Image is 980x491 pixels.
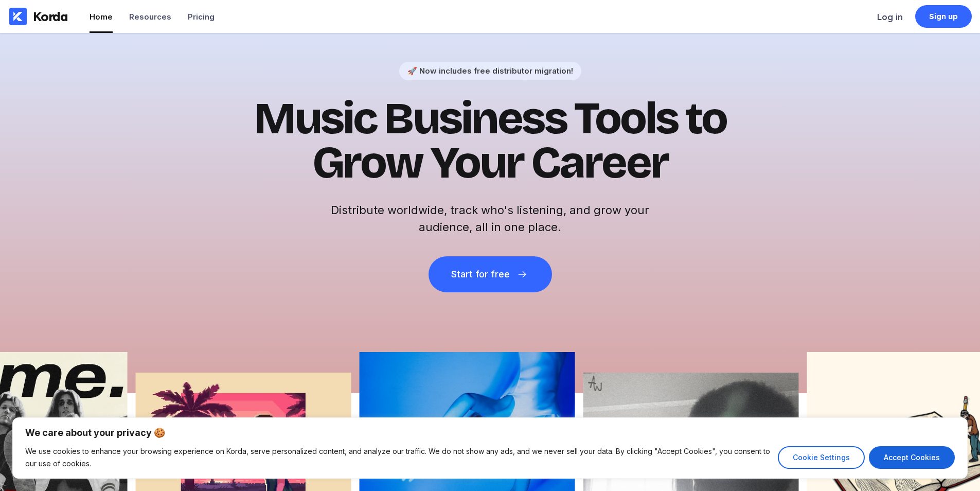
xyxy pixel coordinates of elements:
[326,202,655,236] h2: Distribute worldwide, track who's listening, and grow your audience, all in one place.
[25,445,770,470] p: We use cookies to enhance your browsing experience on Korda, serve personalized content, and anal...
[869,446,955,469] button: Accept Cookies
[238,97,742,185] h1: Music Business Tools to Grow Your Career
[407,66,573,76] div: 🚀 Now includes free distributor migration!
[451,269,510,279] div: Start for free
[25,427,955,439] p: We care about your privacy 🍪
[429,256,552,292] button: Start for free
[877,12,903,22] div: Log in
[129,12,171,22] div: Resources
[929,11,958,22] div: Sign up
[778,446,865,469] button: Cookie Settings
[33,9,68,24] div: Korda
[188,12,215,22] div: Pricing
[915,5,972,28] a: Sign up
[90,12,113,22] div: Home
